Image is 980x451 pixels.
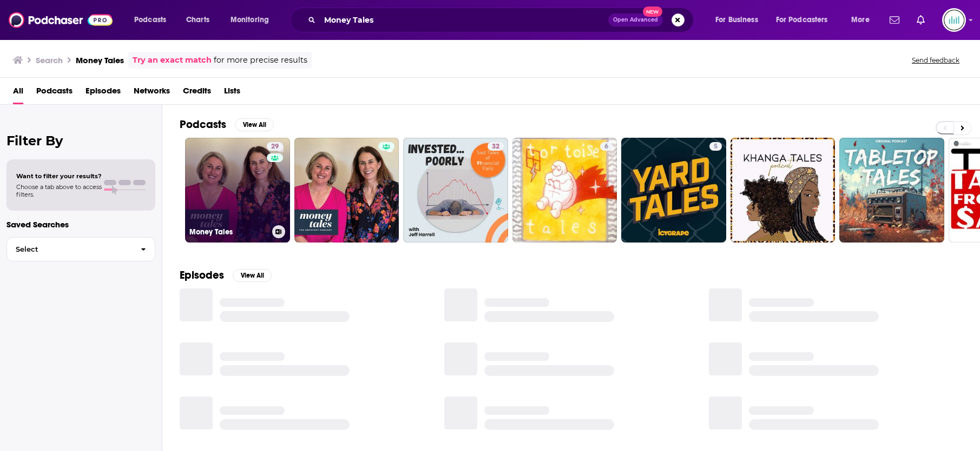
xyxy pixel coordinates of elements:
a: Podcasts [36,82,73,104]
span: 5 [714,142,718,152]
a: PodcastsView All [180,118,274,131]
button: Show profile menu [942,8,966,32]
a: All [13,82,23,104]
span: Logged in as podglomerate [942,8,966,32]
input: Search podcasts, credits, & more... [320,11,608,29]
h3: Money Tales [76,55,124,65]
h2: Episodes [180,268,224,282]
span: Monitoring [231,12,269,28]
p: Saved Searches [6,219,155,230]
img: User Profile [942,8,966,32]
div: Search podcasts, credits, & more... [300,8,704,32]
button: Send feedback [909,56,963,65]
a: Episodes [85,82,121,104]
span: 32 [492,142,499,152]
button: open menu [769,11,844,29]
button: Open AdvancedNew [608,14,663,26]
h3: Money Tales [189,227,268,237]
span: Podcasts [134,12,166,28]
button: open menu [844,11,883,29]
a: 29 [267,142,283,151]
button: View All [233,269,272,282]
a: 5 [621,138,726,243]
button: open menu [708,11,772,29]
span: Charts [186,12,209,28]
a: 32 [403,138,508,243]
span: For Podcasters [776,12,828,28]
a: 6 [600,142,613,151]
a: 6 [512,138,617,243]
span: Want to filter your results? [16,172,102,180]
span: For Business [715,12,758,28]
span: for more precise results [214,54,307,66]
span: Open Advanced [613,17,658,23]
span: Choose a tab above to access filters. [16,183,102,198]
span: 6 [604,142,608,152]
span: New [643,6,662,17]
a: Try an exact match [133,54,212,66]
button: open menu [127,11,180,29]
a: 5 [709,142,722,151]
button: View All [235,118,274,131]
h2: Podcasts [180,118,226,131]
h2: Filter By [6,133,155,149]
a: 29Money Tales [185,138,290,243]
span: More [851,12,870,28]
a: Credits [183,82,211,104]
img: Podchaser - Follow, Share and Rate Podcasts [9,10,113,30]
h3: Search [36,55,63,65]
a: Networks [134,82,170,104]
button: open menu [223,11,283,29]
a: Lists [224,82,240,104]
a: Show notifications dropdown [912,11,929,29]
a: Charts [179,11,216,29]
span: Select [7,246,132,253]
a: 32 [488,142,504,151]
a: EpisodesView All [180,268,272,282]
button: Select [6,237,155,261]
span: 29 [271,142,279,152]
a: Show notifications dropdown [885,11,904,29]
